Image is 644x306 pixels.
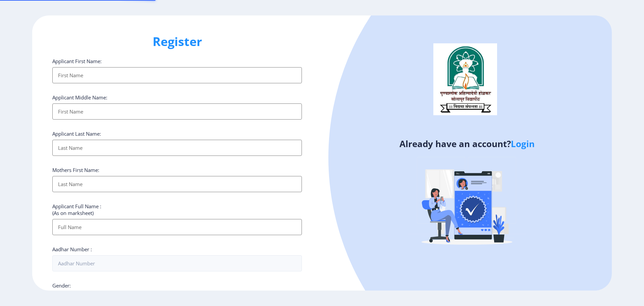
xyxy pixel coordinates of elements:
[52,67,302,83] input: First Name
[52,176,302,192] input: Last Name
[52,282,71,289] label: Gender:
[511,138,535,150] a: Login
[52,140,302,156] input: Last Name
[327,138,607,149] h4: Already have an account?
[433,43,497,115] img: logo
[52,167,99,173] label: Mothers First Name:
[52,34,302,50] h1: Register
[408,144,526,262] img: Verified-rafiki.svg
[52,103,302,120] input: First Name
[52,130,101,137] label: Applicant Last Name:
[52,94,107,101] label: Applicant Middle Name:
[52,58,102,64] label: Applicant First Name:
[52,255,302,271] input: Aadhar Number
[52,203,101,216] label: Applicant Full Name : (As on marksheet)
[52,246,92,253] label: Aadhar Number :
[52,219,302,235] input: Full Name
